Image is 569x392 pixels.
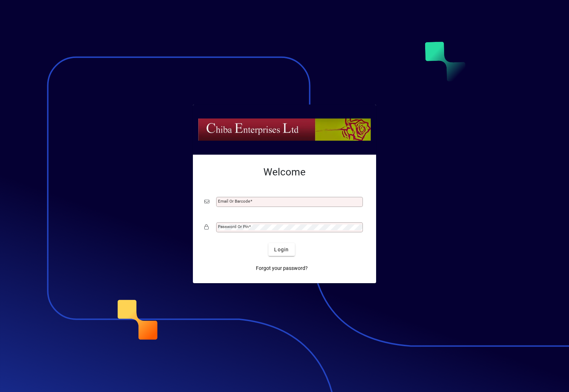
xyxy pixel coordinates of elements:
h2: Welcome [204,166,365,178]
mat-label: Password or Pin [218,224,249,229]
mat-label: Email or Barcode [218,199,250,204]
span: Forgot your password? [256,265,308,272]
a: Forgot your password? [253,262,311,275]
span: Login [274,246,289,253]
button: Login [268,243,295,256]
